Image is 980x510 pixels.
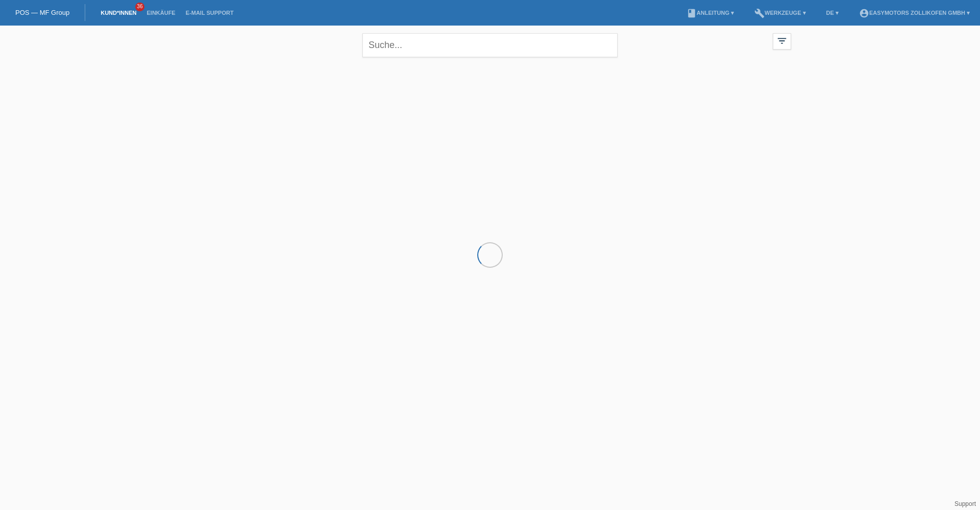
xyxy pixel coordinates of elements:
[821,10,844,16] a: DE ▾
[681,10,739,16] a: bookAnleitung ▾
[749,10,811,16] a: buildWerkzeuge ▾
[135,3,144,11] span: 36
[776,35,788,47] i: filter_list
[854,10,975,16] a: account_circleEasymotors Zollikofen GmbH ▾
[362,33,618,57] input: Suche...
[95,10,141,16] a: Kund*innen
[687,8,697,18] i: book
[859,8,869,18] i: account_circle
[141,10,180,16] a: Einkäufe
[181,10,239,16] a: E-Mail Support
[954,500,976,507] a: Support
[15,9,69,16] a: POS — MF Group
[754,8,765,18] i: build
